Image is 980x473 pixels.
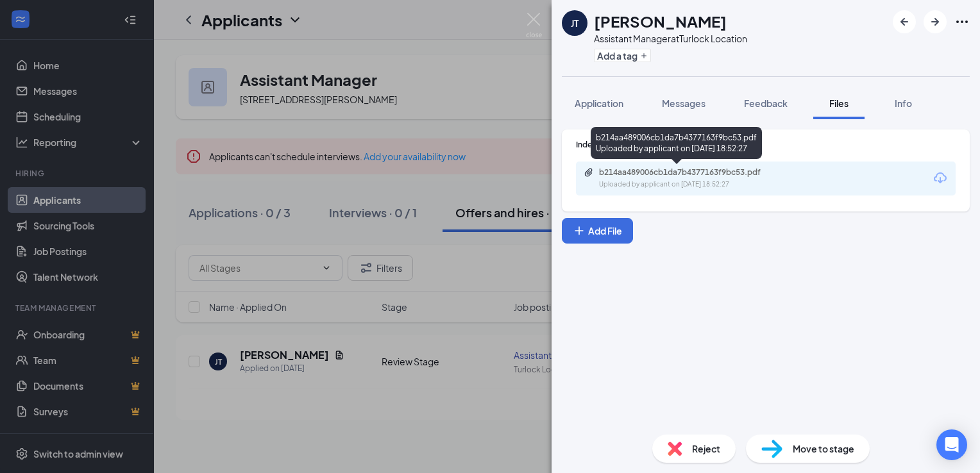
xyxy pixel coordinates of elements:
button: ArrowRight [924,10,947,33]
div: b214aa489006cb1da7b4377163f9bc53.pdf Uploaded by applicant on [DATE] 18:52:27 [591,127,762,159]
span: Application [575,97,623,109]
span: Files [829,97,849,109]
h1: [PERSON_NAME] [594,10,727,32]
svg: Plus [640,52,648,60]
span: Messages [662,97,705,109]
div: b214aa489006cb1da7b4377163f9bc53.pdf [599,167,779,178]
div: Open Intercom Messenger [936,429,967,460]
span: Feedback [744,97,788,109]
div: Uploaded by applicant on [DATE] 18:52:27 [599,179,791,190]
button: Add FilePlus [562,218,633,244]
span: Info [895,97,912,109]
span: Reject [692,442,720,456]
button: ArrowLeftNew [893,10,916,33]
svg: ArrowLeftNew [897,14,912,29]
svg: Download [933,170,948,186]
span: Move to stage [793,442,854,456]
svg: Plus [573,224,586,237]
svg: ArrowRight [927,14,943,29]
svg: Paperclip [584,167,594,178]
svg: Ellipses [954,14,970,29]
div: Assistant Manager at Turlock Location [594,32,747,45]
button: PlusAdd a tag [594,49,651,62]
a: Paperclipb214aa489006cb1da7b4377163f9bc53.pdfUploaded by applicant on [DATE] 18:52:27 [584,167,791,190]
div: JT [571,17,579,29]
div: Indeed Resume [576,139,956,150]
